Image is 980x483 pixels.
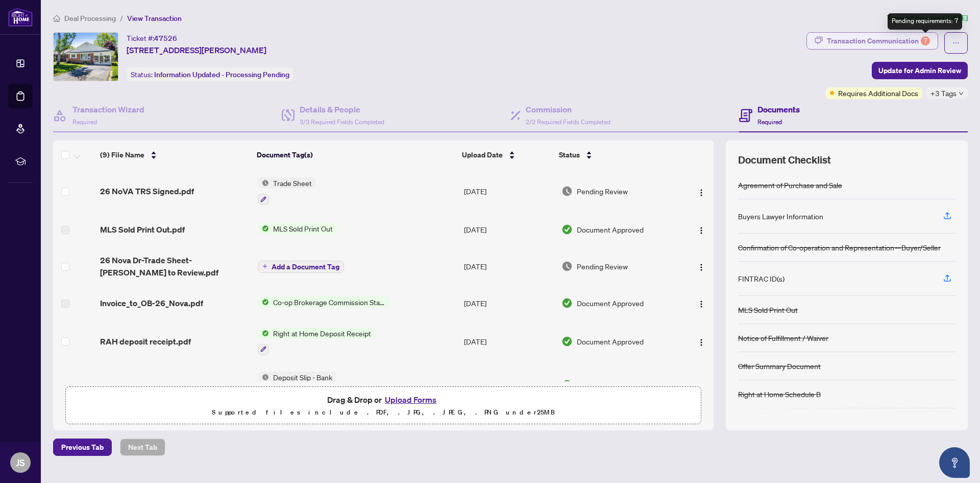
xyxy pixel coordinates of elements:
[697,226,705,235] img: Logo
[697,338,705,347] img: Logo
[939,447,970,478] button: Open asap
[462,149,503,160] span: Upload Date
[327,393,439,406] span: Drag & Drop or
[258,177,269,189] img: Status Icon
[806,32,938,50] button: Transaction Communication7
[258,372,336,399] button: Status IconDeposit Slip - Bank
[959,91,964,96] span: down
[738,332,828,343] div: Notice of Fulfillment / Waiver
[738,304,798,315] div: MLS Sold Print Out
[872,62,968,79] button: Update for Admin Review
[253,141,458,169] th: Document Tag(s)
[697,189,705,197] img: Logo
[460,246,557,287] td: [DATE]
[921,36,930,45] div: 7
[930,87,957,99] span: +3 Tags
[526,103,610,116] h4: Commission
[693,221,709,238] button: Logo
[64,14,116,23] span: Deal Processing
[693,333,709,350] button: Logo
[827,33,930,49] div: Transaction Communication
[458,141,555,169] th: Upload Date
[838,87,918,99] span: Requires Additional Docs
[738,211,823,222] div: Buyers Lawyer Information
[127,44,266,56] span: [STREET_ADDRESS][PERSON_NAME]
[72,406,695,419] p: Supported files include .PDF, .JPG, .JPEG, .PNG under 25 MB
[697,263,705,271] img: Logo
[300,118,384,126] span: 3/3 Required Fields Completed
[66,387,701,425] span: Drag & Drop orUpload FormsSupported files include .PDF, .JPG, .JPEG, .PNG under25MB
[697,300,705,308] img: Logo
[561,261,573,272] img: Document Status
[269,177,316,189] span: Trade Sheet
[258,328,269,339] img: Status Icon
[460,213,557,246] td: [DATE]
[460,169,557,213] td: [DATE]
[269,372,336,383] span: Deposit Slip - Bank
[878,62,961,79] span: Update for Admin Review
[258,260,344,273] button: Add a Document Tag
[693,295,709,311] button: Logo
[693,183,709,199] button: Logo
[757,103,800,116] h4: Documents
[258,296,390,308] button: Status IconCo-op Brokerage Commission Statement
[100,223,185,236] span: MLS Sold Print Out.pdf
[53,15,60,22] span: home
[100,335,191,348] span: RAH deposit receipt.pdf
[577,186,628,197] span: Pending Review
[577,379,644,390] span: Document Approved
[561,297,573,309] img: Document Status
[555,141,676,169] th: Status
[127,14,182,23] span: View Transaction
[54,33,118,81] img: IMG-X12189565_1.jpg
[258,223,337,234] button: Status IconMLS Sold Print Out
[577,297,644,309] span: Document Approved
[738,273,785,284] div: FINTRAC ID(s)
[100,254,250,279] span: 26 Nova Dr-Trade Sheet-[PERSON_NAME] to Review.pdf
[693,258,709,274] button: Logo
[738,388,821,400] div: Right at Home Schedule B
[269,223,337,234] span: MLS Sold Print Out
[96,141,253,169] th: (9) File Name
[154,70,289,79] span: Information Updated - Processing Pending
[258,296,269,308] img: Status Icon
[258,372,269,383] img: Status Icon
[577,336,644,347] span: Document Approved
[127,67,293,81] div: Status:
[738,360,821,372] div: Offer Summary Document
[61,439,104,455] span: Previous Tab
[888,13,962,30] div: Pending requirements: 7
[258,261,344,273] button: Add a Document Tag
[72,118,97,126] span: Required
[258,328,375,355] button: Status IconRight at Home Deposit Receipt
[738,179,842,191] div: Agreement of Purchase and Sale
[300,103,384,116] h4: Details & People
[120,12,123,24] li: /
[738,153,831,167] span: Document Checklist
[738,242,941,253] div: Confirmation of Co-operation and Representation—Buyer/Seller
[258,177,316,205] button: Status IconTrade Sheet
[8,8,33,27] img: logo
[269,328,375,339] span: Right at Home Deposit Receipt
[258,223,269,234] img: Status Icon
[262,264,267,269] span: plus
[559,149,580,160] span: Status
[577,261,628,272] span: Pending Review
[382,393,439,406] button: Upload Forms
[757,118,782,126] span: Required
[526,118,610,126] span: 2/2 Required Fields Completed
[269,296,390,308] span: Co-op Brokerage Commission Statement
[561,379,573,390] img: Document Status
[577,224,644,235] span: Document Approved
[887,12,968,24] article: Transaction saved [DATE]
[272,263,339,270] span: Add a Document Tag
[72,103,144,116] h4: Transaction Wizard
[100,379,148,391] span: RBC SLIP.jpg
[460,287,557,319] td: [DATE]
[120,439,165,456] button: Next Tab
[561,336,573,347] img: Document Status
[154,34,177,43] span: 47526
[561,224,573,235] img: Document Status
[952,39,960,47] span: ellipsis
[460,319,557,363] td: [DATE]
